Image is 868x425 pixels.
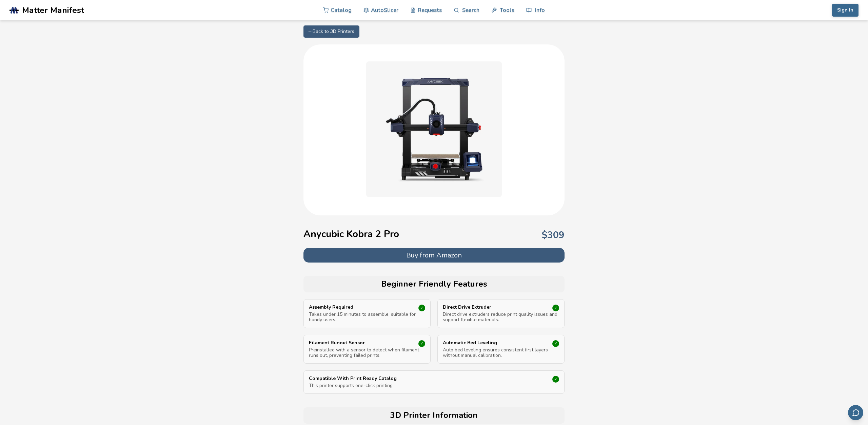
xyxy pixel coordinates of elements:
[443,340,542,346] p: Automatic Bed Leveling
[309,347,425,358] p: Preinstalled with a sensor to detect when filament runs out, preventing failed prints.
[307,411,561,420] h2: 3D Printer Information
[443,305,542,310] p: Direct Drive Extruder
[552,376,559,383] div: ✓
[303,229,399,239] h1: Anycubic Kobra 2 Pro
[443,347,559,358] p: Auto bed leveling ensures consistent first layers without manual calibration.
[366,61,502,197] img: Anycubic Kobra 2 Pro
[309,376,521,381] p: Compatible With Print Ready Catalog
[552,340,559,347] div: ✓
[848,405,863,420] button: Send feedback via email
[309,376,559,388] a: Compatible With Print Ready CatalogThis printer supports one-click printing✓
[303,25,359,38] a: ← Back to 3D Printers
[303,248,565,263] button: Buy from Amazon
[418,305,425,311] div: ✓
[552,305,559,311] div: ✓
[307,279,561,289] h2: Beginner Friendly Features
[832,4,859,17] button: Sign In
[418,340,425,347] div: ✓
[22,5,84,15] span: Matter Manifest
[309,340,408,346] p: Filament Runout Sensor
[309,305,408,310] p: Assembly Required
[443,312,559,323] p: Direct drive extruders reduce print quality issues and support flexible materials.
[309,383,559,388] p: This printer supports one-click printing
[542,230,565,240] p: $ 309
[309,312,425,323] p: Takes under 15 minutes to assemble, suitable for handy users.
